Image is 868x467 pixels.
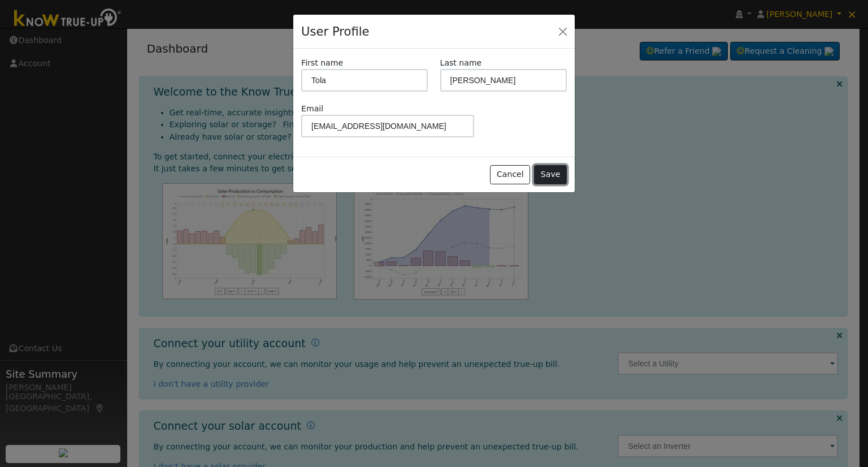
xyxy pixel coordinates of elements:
h4: User Profile [301,23,369,41]
button: Close [555,23,571,39]
button: Cancel [490,165,530,184]
label: First name [301,57,343,69]
label: Last name [440,57,482,69]
label: Email [301,103,323,115]
button: Save [534,165,567,184]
